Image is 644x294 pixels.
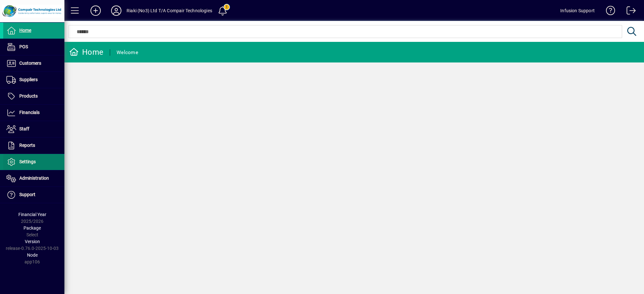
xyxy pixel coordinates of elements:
span: Support [19,192,35,197]
a: Staff [3,121,64,137]
a: Knowledge Base [601,1,615,22]
span: Version [25,239,40,244]
div: Home [69,47,103,57]
a: Financials [3,105,64,121]
span: Package [24,225,41,231]
a: Support [3,187,64,203]
span: Reports [19,143,35,148]
button: Add [85,5,106,16]
div: Infusion Support [560,5,595,16]
a: Administration [3,170,64,186]
span: Customers [19,61,41,66]
a: Settings [3,154,64,170]
span: Financials [19,110,40,115]
span: Node [27,252,38,258]
a: Logout [622,1,636,22]
span: POS [19,44,28,49]
span: Administration [19,175,49,181]
div: Riaki (No3) Ltd T/A Compair Technologies [127,5,212,16]
a: Products [3,88,64,104]
a: Suppliers [3,72,64,88]
span: Staff [19,126,29,131]
a: Customers [3,55,64,71]
span: Settings [19,159,36,164]
button: Profile [106,5,127,16]
span: Home [19,28,31,33]
span: Products [19,93,38,99]
span: Financial Year [18,212,46,217]
a: POS [3,39,64,55]
a: Reports [3,138,64,154]
div: Welcome [117,47,138,58]
span: Suppliers [19,77,38,82]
